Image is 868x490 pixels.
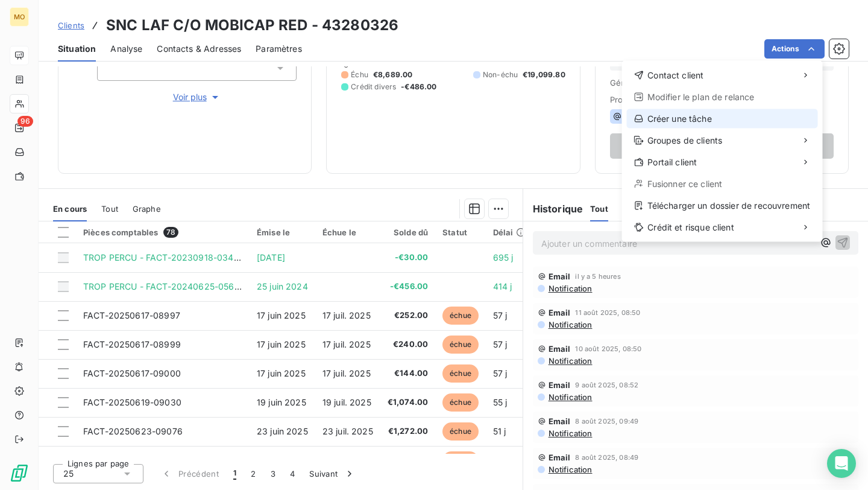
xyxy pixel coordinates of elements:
div: Créer une tâche [627,109,818,129]
span: Crédit et risque client [647,221,734,234]
div: Actions [622,61,823,242]
span: Groupes de clients [647,135,723,147]
span: Contact client [647,69,703,81]
div: Modifier le plan de relance [627,87,818,107]
span: Portail client [647,156,697,168]
div: Fusionner ce client [627,174,818,194]
div: Télécharger un dossier de recouvrement [627,196,818,215]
